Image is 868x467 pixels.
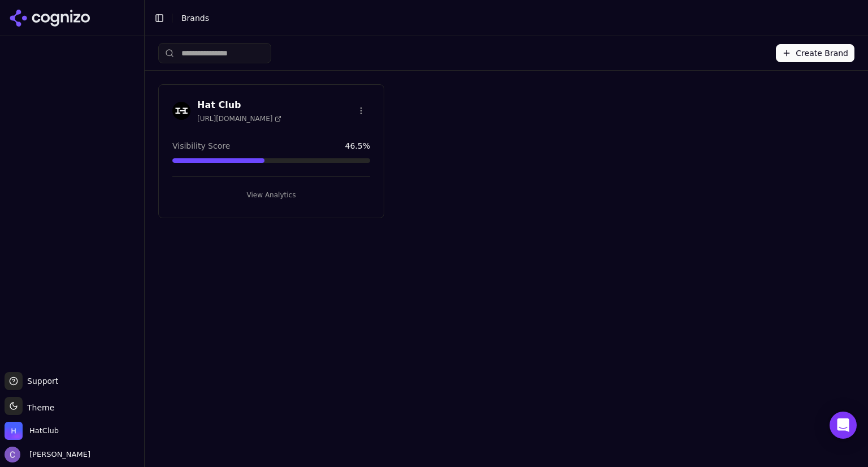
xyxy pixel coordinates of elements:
[5,447,90,462] button: Open user button
[25,449,90,460] span: [PERSON_NAME]
[29,426,59,436] span: HatClub
[172,140,230,152] span: Visibility Score
[23,403,54,412] span: Theme
[345,140,370,152] span: 46.5 %
[181,12,836,24] nav: breadcrumb
[5,447,20,462] img: Chris Hayes
[830,412,857,439] div: Open Intercom Messenger
[181,14,209,23] span: Brands
[172,186,370,204] button: View Analytics
[5,422,59,440] button: Open organization switcher
[5,422,23,440] img: HatClub
[172,102,190,120] img: Hat Club
[197,98,281,112] h3: Hat Club
[776,44,854,62] button: Create Brand
[23,375,58,387] span: Support
[197,114,281,123] span: [URL][DOMAIN_NAME]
